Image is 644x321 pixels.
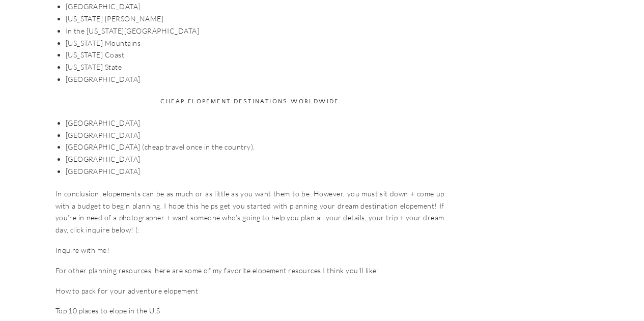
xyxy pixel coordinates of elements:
[66,25,444,37] li: In the [US_STATE][GEOGRAPHIC_DATA]
[55,188,444,236] p: In conclusion, elopements can be as much or as little as you want them to be. However, you must s...
[66,13,444,25] li: [US_STATE] [PERSON_NAME]
[66,37,444,49] li: [US_STATE] Mountains
[66,73,444,85] li: [GEOGRAPHIC_DATA]
[66,61,444,73] li: [US_STATE] State
[66,49,444,61] li: [US_STATE] Coast
[55,246,110,254] a: Inquire with me!
[55,306,160,315] a: Top 10 places to elope in the U.S
[55,96,444,108] h3: Cheap elopement destinations worldwide
[66,153,444,165] li: [GEOGRAPHIC_DATA]
[55,286,199,295] a: How to pack for your adventure elopement
[66,141,444,153] li: [GEOGRAPHIC_DATA] (cheap travel once in the country).
[66,1,444,13] li: [GEOGRAPHIC_DATA]
[66,165,444,178] li: [GEOGRAPHIC_DATA]
[55,265,444,277] p: For other planning resources, here are some of my favorite elopement resources I think you’ll like!
[66,129,444,141] li: [GEOGRAPHIC_DATA]
[66,117,444,129] li: [GEOGRAPHIC_DATA]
